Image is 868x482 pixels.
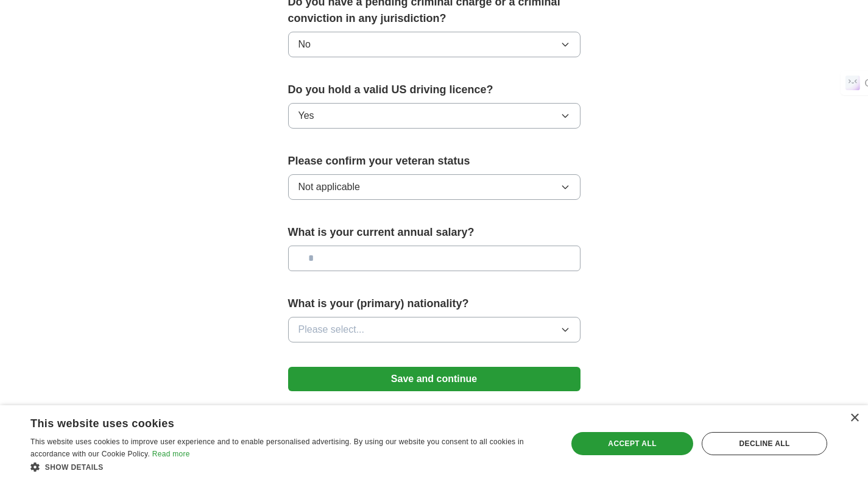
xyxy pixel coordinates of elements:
[298,322,365,337] span: Please select...
[288,224,580,241] label: What is your current annual salary?
[152,450,190,458] a: Read more, opens a new window
[30,413,521,431] div: This website uses cookies
[288,367,580,391] button: Save and continue
[45,463,104,472] span: Show details
[298,108,314,123] span: Yes
[571,432,693,455] div: Accept all
[288,296,580,312] label: What is your (primary) nationality?
[30,438,524,458] span: This website uses cookies to improve user experience and to enable personalised advertising. By u...
[288,103,580,129] button: Yes
[702,432,827,455] div: Decline all
[298,180,360,194] span: Not applicable
[288,82,580,98] label: Do you hold a valid US driving licence?
[288,32,580,57] button: No
[288,174,580,200] button: Not applicable
[30,461,551,473] div: Show details
[298,37,311,52] span: No
[288,317,580,342] button: Please select...
[850,414,859,423] div: Close
[288,153,580,169] label: Please confirm your veteran status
